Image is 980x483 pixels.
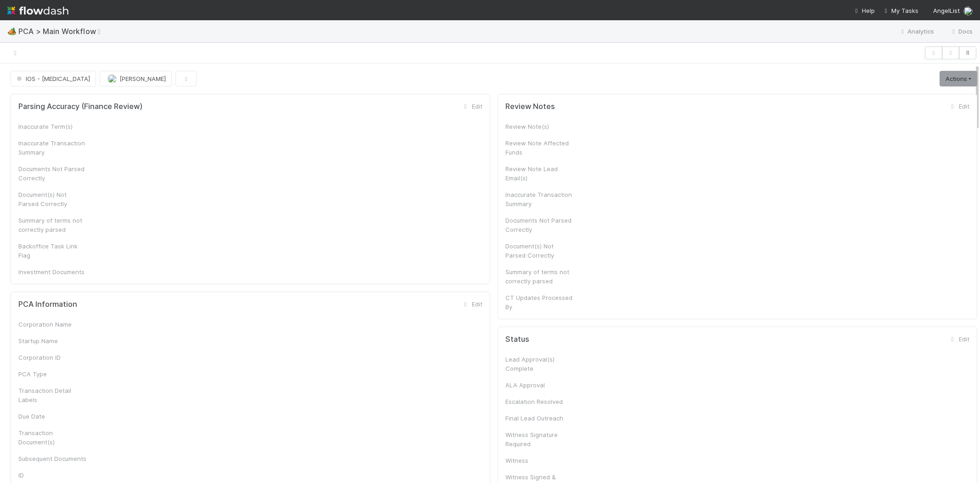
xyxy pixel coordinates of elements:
span: 🏕️ [7,27,17,35]
a: Edit [948,103,969,110]
h5: Parsing Accuracy (Finance Review) [18,102,142,111]
div: Review Note(s) [505,122,574,131]
span: My Tasks [882,7,918,14]
div: Subsequent Documents [18,454,87,463]
img: avatar_5106bb14-94e9-4897-80de-6ae81081f36d.png [963,6,973,16]
h5: Status [505,335,529,344]
h5: PCA Information [18,300,77,309]
span: [PERSON_NAME] [119,75,166,82]
div: Document(s) Not Parsed Correctly [505,241,574,260]
div: Summary of terms not correctly parsed [505,267,574,286]
div: Transaction Document(s) [18,428,87,447]
span: PCA > Main Workflow [18,27,109,36]
a: Edit [948,335,969,343]
button: IOS - [MEDICAL_DATA] [11,71,96,86]
span: IOS - [MEDICAL_DATA] [15,75,90,82]
a: Analytics [898,26,935,37]
img: avatar_5106bb14-94e9-4897-80de-6ae81081f36d.png [108,74,117,83]
a: Edit [461,300,482,308]
div: Transaction Detail Labels [18,386,87,404]
div: Corporation Name [18,320,87,329]
div: Review Note Affected Funds [505,138,574,157]
div: Summary of terms not correctly parsed [18,216,87,234]
img: logo-inverted-e16ddd16eac7371096b0.svg [7,3,68,18]
div: Investment Documents [18,267,87,276]
div: Final Lead Outreach [505,414,574,423]
a: Actions [940,71,977,86]
a: My Tasks [882,6,918,15]
div: Inaccurate Transaction Summary [505,190,574,208]
div: Backoffice Task Link Flag [18,241,87,260]
div: Startup Name [18,336,87,345]
div: Lead Approval(s) Complete [505,355,574,373]
div: Corporation ID [18,353,87,362]
div: ALA Approval [505,380,574,390]
div: Documents Not Parsed Correctly [505,216,574,234]
div: Documents Not Parsed Correctly [18,164,87,183]
div: CT Updates Processed By [505,293,574,311]
div: Document(s) Not Parsed Correctly [18,190,87,208]
div: Escalation Resolved [505,397,574,406]
div: Witness Signature Required [505,430,574,448]
div: Help [853,6,875,15]
div: Inaccurate Term(s) [18,122,87,131]
span: AngelList [933,7,960,14]
div: ID [18,471,87,480]
div: Review Note Lead Email(s) [505,164,574,183]
div: Witness [505,456,574,465]
h5: Review Notes [505,102,555,111]
div: Due Date [18,412,87,421]
button: [PERSON_NAME] [100,71,172,86]
a: Docs [949,26,973,37]
div: Inaccurate Transaction Summary [18,138,87,157]
a: Edit [461,103,482,110]
div: PCA Type [18,369,87,379]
